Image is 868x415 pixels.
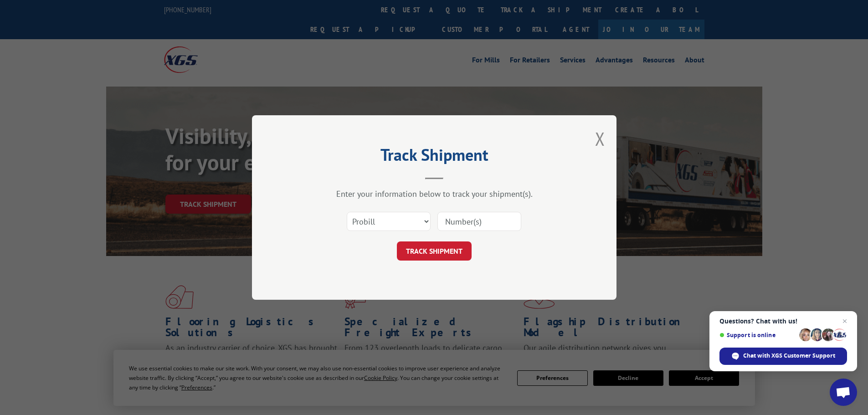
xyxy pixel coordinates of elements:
[719,332,796,338] span: Support is online
[830,379,857,406] div: Open chat
[298,149,571,166] h2: Track Shipment
[719,318,847,325] span: Questions? Chat with us!
[298,189,571,199] div: Enter your information below to track your shipment(s).
[839,316,850,327] span: Close chat
[397,241,472,261] button: TRACK SHIPMENT
[595,127,605,151] button: Close modal
[743,352,835,360] span: Chat with XGS Customer Support
[719,348,847,365] div: Chat with XGS Customer Support
[437,212,521,231] input: Number(s)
